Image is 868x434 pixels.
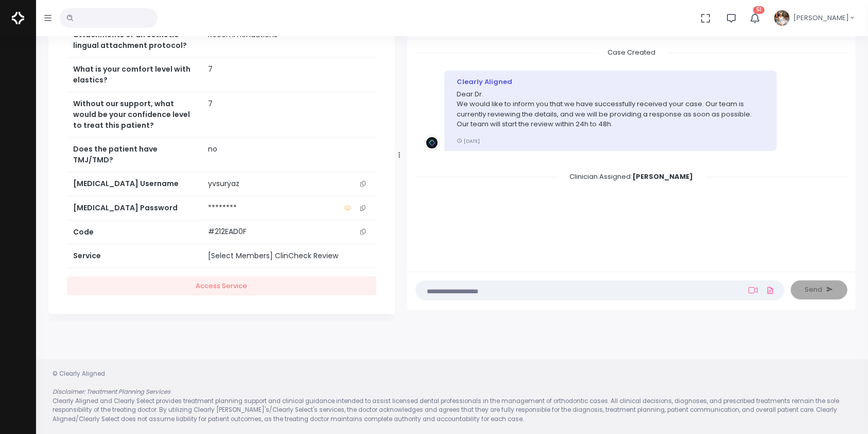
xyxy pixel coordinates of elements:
small: [DATE] [457,138,480,144]
div: © Clearly Aligned Clearly Aligned and Clearly Select provides treatment planning support and clin... [42,370,862,424]
a: Add Loom Video [747,286,760,294]
img: Header Avatar [773,9,791,27]
em: Disclaimer: Treatment Planning Services [53,388,170,396]
th: [MEDICAL_DATA] Password [67,196,202,220]
div: [Select Members] ClinCheck Review [208,251,370,261]
a: Access Service [67,276,376,295]
p: Dear Dr. We would like to inform you that we have successfully received your case. Our team is cu... [457,89,765,129]
a: Add Files [764,281,776,299]
span: Clinician Assigned: [558,169,706,185]
div: Clearly Aligned [457,77,765,87]
td: no [202,138,376,172]
td: yvsuryaz [202,172,376,196]
span: Case Created [595,44,668,60]
span: [PERSON_NAME] [793,13,849,23]
th: Without our support, what would be your confidence level to treat this patient? [67,92,202,138]
div: scrollable content [415,47,847,261]
th: Code [67,220,202,244]
b: [PERSON_NAME] [633,172,693,181]
th: [MEDICAL_DATA] Username [67,172,202,196]
span: 51 [753,6,765,14]
td: #212EAD0F [202,220,376,244]
img: Logo Horizontal [12,7,24,29]
th: Does the patient have TMJ/TMD? [67,138,202,172]
th: What is your comfort level with elastics? [67,58,202,92]
th: Service [67,244,202,268]
td: 7 [202,58,376,92]
td: 7 [202,92,376,138]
